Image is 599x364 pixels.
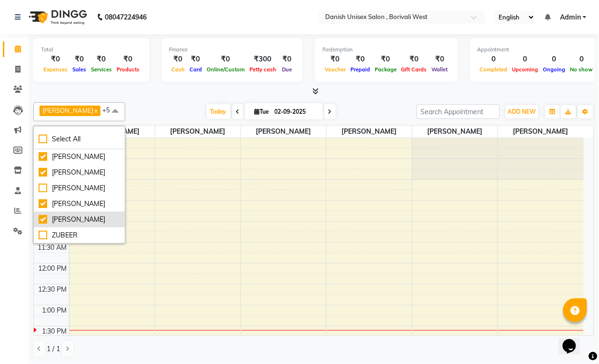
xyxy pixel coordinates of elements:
[372,54,399,65] div: ₹0
[93,107,98,114] a: x
[37,264,69,274] div: 12:00 PM
[169,54,187,65] div: ₹0
[322,54,348,65] div: ₹0
[417,104,500,119] input: Search Appointment
[41,66,70,73] span: Expenses
[510,54,541,65] div: 0
[204,66,247,73] span: Online/Custom
[429,54,450,65] div: ₹0
[506,105,539,118] button: ADD NEW
[39,183,120,193] div: [PERSON_NAME]
[70,54,89,65] div: ₹0
[498,126,584,138] span: [PERSON_NAME]
[327,126,412,138] span: [PERSON_NAME]
[169,46,295,54] div: Finance
[39,215,120,225] div: [PERSON_NAME]
[478,46,596,54] div: Appointment
[70,126,155,138] span: [PERSON_NAME]
[348,66,372,73] span: Prepaid
[24,4,90,30] img: logo
[568,54,596,65] div: 0
[372,66,399,73] span: Package
[37,285,69,295] div: 12:30 PM
[541,54,568,65] div: 0
[105,4,147,30] b: 08047224946
[247,54,279,65] div: ₹300
[399,54,429,65] div: ₹0
[34,126,69,136] div: Stylist
[241,126,326,138] span: [PERSON_NAME]
[70,66,89,73] span: Sales
[568,66,596,73] span: No show
[508,108,536,115] span: ADD NEW
[47,344,60,354] span: 1 / 1
[348,54,372,65] div: ₹0
[252,108,272,115] span: Tue
[89,54,114,65] div: ₹0
[541,66,568,73] span: Ongoing
[322,46,450,54] div: Redemption
[169,66,187,73] span: Cash
[204,54,247,65] div: ₹0
[399,66,429,73] span: Gift Cards
[412,126,498,138] span: [PERSON_NAME]
[478,66,510,73] span: Completed
[155,126,240,138] span: [PERSON_NAME]
[41,54,70,65] div: ₹0
[42,107,93,114] span: [PERSON_NAME]
[39,167,120,177] div: [PERSON_NAME]
[39,134,120,144] div: Select All
[187,66,204,73] span: Card
[89,66,114,73] span: Services
[207,104,230,119] span: Today
[36,243,69,253] div: 11:30 AM
[429,66,450,73] span: Wallet
[272,105,319,119] input: 2025-09-02
[114,54,142,65] div: ₹0
[40,305,69,315] div: 1:00 PM
[280,66,294,73] span: Due
[247,66,279,73] span: Petty cash
[478,54,510,65] div: 0
[114,66,142,73] span: Products
[510,66,541,73] span: Upcoming
[559,326,589,354] iframe: chat widget
[322,66,348,73] span: Voucher
[39,230,120,240] div: ZUBEER
[40,326,69,336] div: 1:30 PM
[102,106,117,114] span: +5
[39,152,120,162] div: [PERSON_NAME]
[279,54,295,65] div: ₹0
[41,46,142,54] div: Total
[560,12,581,22] span: Admin
[39,199,120,209] div: [PERSON_NAME]
[187,54,204,65] div: ₹0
